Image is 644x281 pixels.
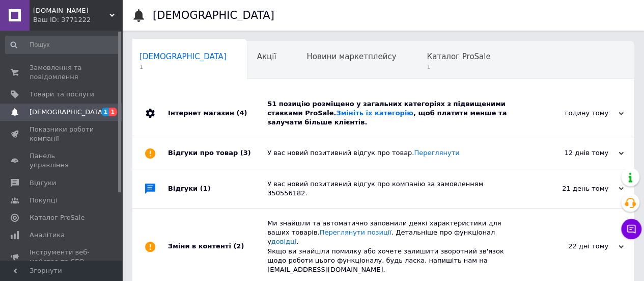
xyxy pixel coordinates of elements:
[139,63,227,71] span: 1
[5,36,120,54] input: Пошук
[306,52,396,61] span: Новини маркетплейсу
[621,219,641,239] button: Чат з покупцем
[267,148,522,158] div: У вас новий позитивний відгук про товар.
[30,196,57,205] span: Покупці
[168,169,267,208] div: Відгуки
[427,52,490,61] span: Каталог ProSale
[257,52,276,61] span: Акції
[236,109,247,117] span: (4)
[30,90,94,99] span: Товари та послуги
[522,184,624,193] div: 21 день тому
[200,185,211,192] span: (1)
[33,15,122,24] div: Ваш ID: 3771222
[153,9,274,21] h1: [DEMOGRAPHIC_DATA]
[336,109,413,117] a: Змініть їх категорію
[30,231,65,240] span: Аналітика
[522,242,624,251] div: 22 дні тому
[30,248,94,266] span: Інструменти веб-майстра та SEO
[522,109,624,118] div: годину тому
[33,6,109,15] span: Liberty.shop
[267,180,522,198] div: У вас новий позитивний відгук про компанію за замовленням 350556182.
[320,228,391,236] a: Переглянути позиції
[30,108,105,117] span: [DEMOGRAPHIC_DATA]
[168,138,267,169] div: Відгуки про товар
[233,242,244,250] span: (2)
[267,99,522,127] div: 51 позицію розміщено у загальних категоріях з підвищеними ставками ProSale. , щоб платити менше т...
[30,63,94,82] span: Замовлення та повідомлення
[30,151,94,170] span: Панель управління
[139,52,227,61] span: [DEMOGRAPHIC_DATA]
[101,108,109,116] span: 1
[30,178,56,188] span: Відгуки
[427,63,490,71] span: 1
[267,219,522,274] div: Ми знайшли та автоматично заповнили деякі характеристики для ваших товарів. . Детальніше про функ...
[522,148,624,158] div: 12 днів тому
[271,238,297,245] a: довідці
[168,89,267,138] div: Інтернет магазин
[414,149,459,157] a: Переглянути
[30,213,85,222] span: Каталог ProSale
[30,125,94,143] span: Показники роботи компанії
[240,149,251,157] span: (3)
[109,108,117,116] span: 1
